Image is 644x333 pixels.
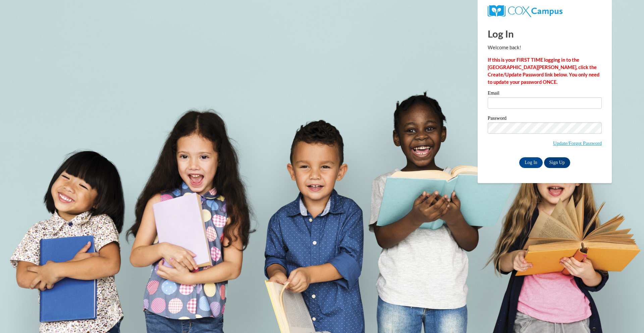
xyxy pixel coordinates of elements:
[488,8,562,13] a: COX Campus
[519,157,543,168] input: Log In
[488,44,602,51] p: Welcome back!
[544,157,570,168] a: Sign Up
[553,141,602,146] a: Update/Forgot Password
[488,116,602,122] label: Password
[488,5,562,17] img: COX Campus
[488,27,602,41] h1: Log In
[488,91,602,97] label: Email
[488,57,599,85] strong: If this is your FIRST TIME logging in to the [GEOGRAPHIC_DATA][PERSON_NAME], click the Create/Upd...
